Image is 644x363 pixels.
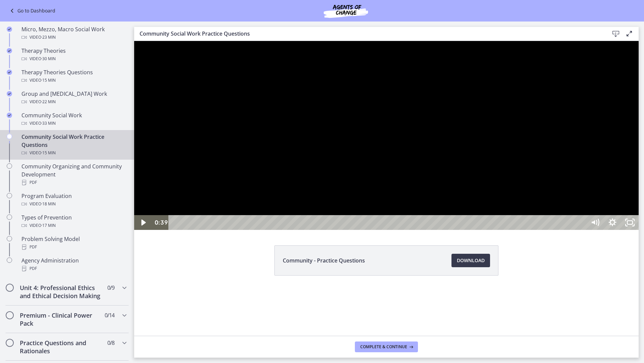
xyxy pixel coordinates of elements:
div: Video [21,76,126,84]
div: Video [21,33,126,41]
div: Community Social Work Practice Questions [21,133,126,157]
div: Community Social Work [21,111,126,127]
a: Go to Dashboard [8,7,55,15]
i: Completed [7,91,12,96]
span: 0 / 14 [105,311,114,319]
h2: Practice Questions and Rationales [20,339,102,355]
div: Types of Prevention [21,213,126,230]
span: Community - Practice Questions [283,256,365,265]
div: Community Organizing and Community Development [21,162,126,187]
div: PDF [21,243,126,251]
div: Video [21,221,126,230]
div: Group and [MEDICAL_DATA] Work [21,90,126,106]
i: Completed [7,70,12,75]
div: PDF [21,178,126,187]
span: 0 / 9 [107,284,114,292]
img: Agents of Change [306,3,386,19]
h3: Community Social Work Practice Questions [140,30,598,38]
div: Therapy Theories Questions [21,68,126,84]
div: Program Evaluation [21,192,126,208]
div: PDF [21,265,126,273]
span: Complete & continue [360,344,407,350]
span: · 18 min [41,200,56,208]
button: Complete & continue [355,341,418,352]
div: Agency Administration [21,256,126,273]
div: Video [21,119,126,127]
div: Video [21,149,126,157]
span: · 30 min [41,55,56,63]
span: · 33 min [41,119,56,127]
button: Unfullscreen [487,174,504,189]
span: Download [457,256,485,265]
span: 0 / 8 [107,339,114,347]
h2: Unit 4: Professional Ethics and Ethical Decision Making [20,284,102,300]
div: Therapy Theories [21,47,126,63]
span: · 22 min [41,98,56,106]
span: · 17 min [41,221,56,230]
div: Video [21,200,126,208]
div: Micro, Mezzo, Macro Social Work [21,25,126,41]
div: Video [21,55,126,63]
div: Problem Solving Model [21,235,126,251]
span: · 15 min [41,76,56,84]
a: Download [451,254,490,267]
h2: Premium - Clinical Power Pack [20,311,102,327]
div: Video [21,98,126,106]
iframe: Video Lesson [134,41,639,230]
span: · 15 min [41,149,56,157]
button: Show settings menu [470,174,487,189]
i: Completed [7,48,12,53]
span: · 23 min [41,33,56,41]
button: Mute [452,174,470,189]
i: Completed [7,113,12,118]
i: Completed [7,27,12,32]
